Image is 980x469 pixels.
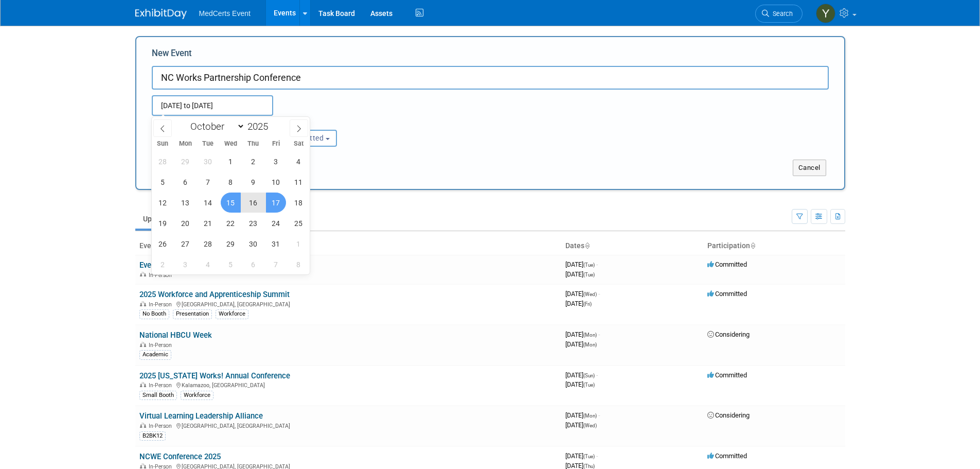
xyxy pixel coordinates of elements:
[139,452,221,461] a: NCWE Conference 2025
[153,151,173,171] span: September 28, 2025
[139,431,166,441] div: B2BK12
[243,172,263,192] span: October 9, 2025
[596,260,598,268] span: -
[139,309,169,319] div: No Booth
[135,237,561,255] th: Event
[198,193,218,213] span: October 14, 2025
[565,340,597,348] span: [DATE]
[289,234,309,254] span: November 1, 2025
[565,411,600,419] span: [DATE]
[243,254,263,274] span: November 6, 2025
[152,66,829,90] input: Name of Trade Show / Conference
[707,371,747,379] span: Committed
[153,172,173,192] span: October 5, 2025
[289,172,309,192] span: October 11, 2025
[221,234,241,254] span: October 29, 2025
[139,391,177,400] div: Small Booth
[565,380,595,388] span: [DATE]
[186,120,245,133] select: Month
[598,331,600,338] span: -
[139,371,290,380] a: 2025 [US_STATE] Works! Annual Conference
[707,331,750,338] span: Considering
[175,254,195,274] span: November 3, 2025
[750,241,755,250] a: Sort by Participation Type
[135,209,195,229] a: Upcoming16
[153,213,173,233] span: October 19, 2025
[149,423,175,429] span: In-Person
[139,411,263,421] a: Virtual Learning Leadership Alliance
[583,291,597,297] span: (Wed)
[598,290,600,298] span: -
[175,213,195,233] span: October 20, 2025
[221,172,241,192] span: October 8, 2025
[583,342,597,348] span: (Mon)
[565,452,598,460] span: [DATE]
[198,172,218,192] span: October 7, 2025
[221,151,241,171] span: October 1, 2025
[565,300,592,307] span: [DATE]
[153,193,173,213] span: October 12, 2025
[583,272,595,277] span: (Tue)
[266,151,286,171] span: October 3, 2025
[139,290,290,299] a: 2025 Workforce and Apprenticeship Summit
[583,332,597,338] span: (Mon)
[175,234,195,254] span: October 27, 2025
[583,463,595,469] span: (Thu)
[140,272,146,277] img: In-Person Event
[565,270,595,278] span: [DATE]
[135,9,187,19] img: ExhibitDay
[221,213,241,233] span: October 22, 2025
[565,260,598,268] span: [DATE]
[583,413,597,419] span: (Mon)
[707,452,747,460] span: Committed
[243,213,263,233] span: October 23, 2025
[289,213,309,233] span: October 25, 2025
[149,342,175,349] span: In-Person
[152,47,192,63] label: New Event
[174,141,197,147] span: Mon
[598,411,600,419] span: -
[149,301,175,308] span: In-Person
[181,391,213,400] div: Workforce
[139,331,212,340] a: National HBCU Week
[221,254,241,274] span: November 5, 2025
[198,151,218,171] span: September 30, 2025
[583,301,592,307] span: (Fri)
[289,151,309,171] span: October 4, 2025
[152,141,174,147] span: Sun
[140,423,146,428] img: In-Person Event
[139,380,557,389] div: Kalamazoo, [GEOGRAPHIC_DATA]
[266,234,286,254] span: October 31, 2025
[769,10,793,18] span: Search
[565,290,600,298] span: [DATE]
[173,309,212,319] div: Presentation
[197,141,219,147] span: Tue
[175,193,195,213] span: October 13, 2025
[245,120,276,132] input: Year
[561,237,703,255] th: Dates
[289,254,309,274] span: November 8, 2025
[583,262,595,268] span: (Tue)
[243,193,263,213] span: October 16, 2025
[175,172,195,192] span: October 6, 2025
[149,272,175,279] span: In-Person
[583,423,597,428] span: (Wed)
[153,234,173,254] span: October 26, 2025
[139,300,557,308] div: [GEOGRAPHIC_DATA], [GEOGRAPHIC_DATA]
[149,382,175,389] span: In-Person
[140,301,146,306] img: In-Person Event
[267,116,367,129] div: Participation:
[198,234,218,254] span: October 28, 2025
[140,382,146,387] img: In-Person Event
[707,411,750,419] span: Considering
[216,309,248,319] div: Workforce
[584,241,590,250] a: Sort by Start Date
[243,234,263,254] span: October 30, 2025
[703,237,845,255] th: Participation
[266,213,286,233] span: October 24, 2025
[793,160,826,176] button: Cancel
[140,463,146,468] img: In-Person Event
[266,172,286,192] span: October 10, 2025
[139,260,214,270] a: Event Booth Materials
[152,95,273,116] input: Start Date - End Date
